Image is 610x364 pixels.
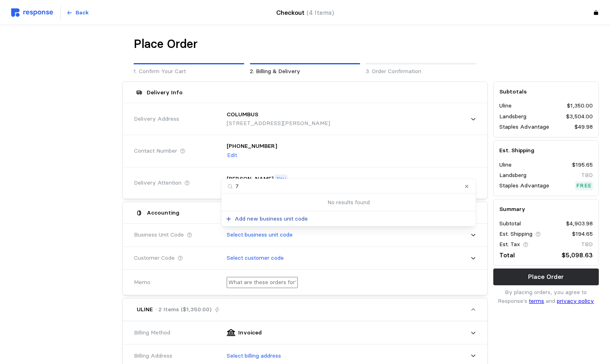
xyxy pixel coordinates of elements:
[147,88,183,97] h5: Delivery Info
[227,110,258,119] p: COLUMBUS
[499,219,521,228] p: Subtotal
[134,67,244,76] p: 1. Confirm Your Cart
[235,215,308,223] p: Add new business unit code
[223,195,474,210] div: No results found
[227,151,237,160] button: Edit
[581,171,593,180] p: TBD
[221,179,476,194] input: Search
[134,352,172,360] span: Billing Address
[499,101,512,110] p: Uline
[499,230,532,239] p: Est. Shipping
[567,101,593,110] p: $1,350.00
[134,231,184,239] span: Business Unit Code
[134,147,177,155] span: Contact Number
[134,179,181,187] span: Delivery Attention
[493,288,599,305] p: By placing orders, you agree to Response's and
[137,305,153,314] p: ULINE
[123,298,487,321] button: ULINE· 2 Items ($1,350.00)
[499,240,520,249] p: Est. Tax
[76,8,89,17] p: Back
[562,250,593,260] p: $5,098.63
[572,161,593,169] p: $195.65
[227,352,281,360] p: Select billing address
[225,214,308,224] button: Add new business unit code
[134,328,170,337] span: Billing Method
[529,297,544,304] a: terms
[227,119,330,128] p: [STREET_ADDRESS][PERSON_NAME]
[572,230,593,239] p: $194.65
[227,142,277,151] p: [PHONE_NUMBER]
[227,231,293,239] p: Select business unit code
[227,254,284,263] p: Select customer code
[134,36,197,52] h1: Place Order
[499,181,549,190] p: Staples Advantage
[499,161,512,169] p: Uline
[499,205,593,213] h5: Summary
[574,123,593,131] p: $49.98
[499,112,526,121] p: Landsberg
[566,219,593,228] p: $4,903.98
[238,328,262,337] p: Invoiced
[227,151,237,160] p: Edit
[581,240,593,249] p: TBD
[155,305,211,314] p: · 2 Items ($1,350.00)
[11,8,53,17] img: svg%3e
[499,250,515,260] p: Total
[250,67,361,76] p: 2. Billing & Delivery
[276,8,334,18] h4: Checkout
[499,123,549,131] p: Staples Advantage
[463,183,470,190] button: Clear value
[566,112,593,121] p: $3,504.00
[499,146,593,155] h5: Est. Shipping
[528,272,564,282] p: Place Order
[499,171,526,180] p: Landsberg
[576,181,592,190] p: Free
[276,175,286,183] p: You
[62,5,93,20] button: Back
[557,297,594,304] a: privacy policy
[134,115,179,123] span: Delivery Address
[134,278,150,287] span: Memo
[493,269,599,285] button: Place Order
[227,175,273,183] p: [PERSON_NAME]
[134,254,175,263] span: Customer Code
[499,88,593,96] h5: Subtotals
[307,9,334,16] span: (4 Items)
[147,209,179,217] h5: Accounting
[366,67,476,76] p: 3. Order Confirmation
[227,277,298,288] input: What are these orders for?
